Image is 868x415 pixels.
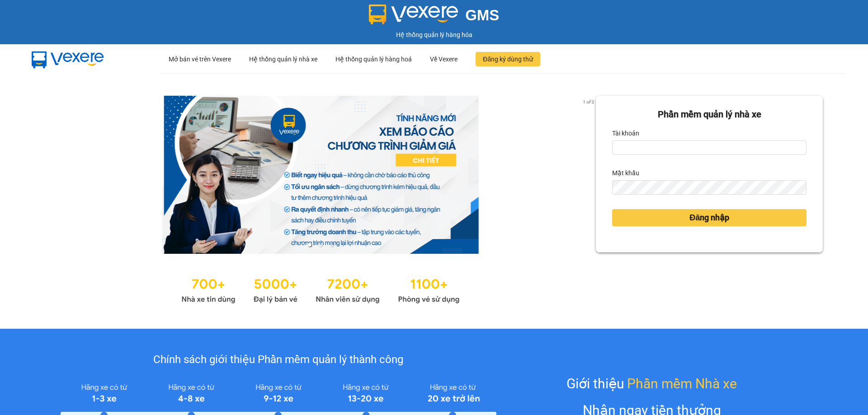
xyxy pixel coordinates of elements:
[2,30,866,40] div: Hệ thống quản lý hàng hóa
[612,166,639,180] label: Mật khẩu
[335,45,412,74] div: Hệ thống quản lý hàng hoá
[612,126,639,140] label: Tài khoản
[61,351,496,368] div: Chính sách giới thiệu Phần mềm quản lý thành công
[483,54,533,64] span: Đăng ký dùng thử
[45,96,58,254] button: previous slide / item
[689,211,729,224] span: Đăng nhập
[430,45,458,74] div: Về Vexere
[627,373,737,394] span: Phần mềm Nhà xe
[612,180,807,195] input: Mật khẩu
[249,45,317,74] div: Hệ thống quản lý nhà xe
[476,52,540,66] button: Đăng ký dùng thử
[319,243,322,247] li: slide item 2
[23,44,113,74] img: mbUUG5Q.png
[580,96,596,107] p: 1 of 3
[369,5,458,24] img: logo 2
[369,14,500,21] a: GMS
[612,107,807,121] div: Phần mềm quản lý nhà xe
[612,209,807,226] button: Đăng nhập
[583,96,596,254] button: next slide / item
[181,272,460,306] img: Statistics.png
[612,140,807,155] input: Tài khoản
[566,373,737,394] div: Giới thiệu
[169,45,231,74] div: Mở bán vé trên Vexere
[308,243,311,247] li: slide item 1
[465,7,499,23] span: GMS
[330,243,333,247] li: slide item 3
